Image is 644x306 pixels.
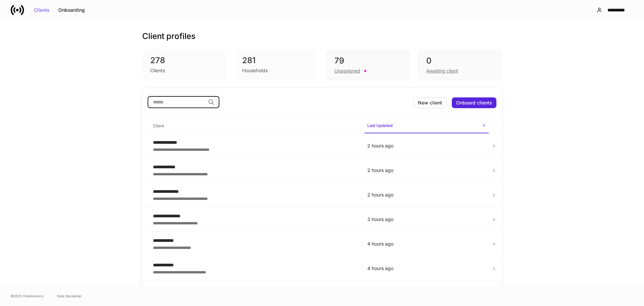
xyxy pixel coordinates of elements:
div: 278 [150,55,218,66]
p: 2 hours ago [367,167,486,174]
a: Data Disclaimer [57,293,82,299]
button: Onboard clients [452,97,496,108]
p: 4 hours ago [367,241,486,247]
div: 79Unassigned [326,50,410,80]
p: 4 hours ago [367,265,486,272]
span: Client [150,119,359,133]
div: Awaiting client [426,68,458,74]
div: New client [418,100,442,105]
h6: Last Updated [367,122,392,129]
span: Last Updated [365,119,489,133]
div: 281 [242,55,310,66]
h6: Client [153,123,164,129]
div: Onboard clients [456,100,492,105]
h3: Client profiles [142,31,196,42]
button: Onboarding [54,5,89,15]
div: Households [242,67,268,74]
p: 2 hours ago [367,191,486,198]
p: 2 hours ago [367,142,486,149]
button: New client [414,97,446,108]
div: Unassigned [334,68,360,74]
button: Clients [30,5,54,15]
span: © 2025 OneAdvisory [11,293,44,299]
div: 79 [334,55,401,66]
div: Clients [34,8,50,12]
div: Clients [150,67,165,74]
p: 3 hours ago [367,216,486,223]
div: Onboarding [58,8,85,12]
div: 0Awaiting client [418,50,502,80]
div: 0 [426,55,493,66]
